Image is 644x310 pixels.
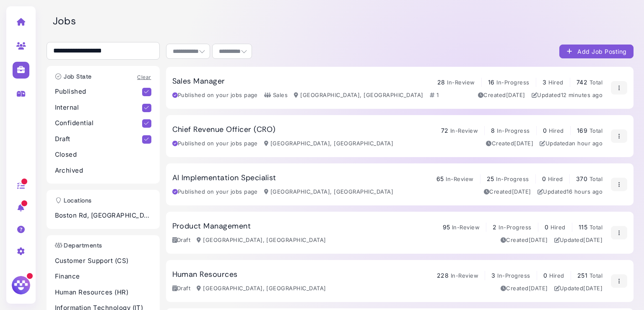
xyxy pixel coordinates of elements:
div: [GEOGRAPHIC_DATA], [GEOGRAPHIC_DATA] [197,284,326,293]
span: Total [589,127,602,134]
time: Sep 03, 2025 [566,188,602,195]
span: In-Review [447,79,475,86]
div: Updated [540,139,602,148]
span: Total [589,224,602,231]
span: In-Review [450,127,478,134]
span: Hired [548,79,563,86]
p: Customer Support (CS) [55,256,151,266]
span: Hired [549,272,564,279]
span: 72 [441,127,449,134]
a: Clear [137,74,151,80]
time: Jun 09, 2025 [514,140,533,147]
span: 169 [577,127,587,134]
div: Draft [172,236,191,244]
p: Finance [55,272,151,281]
span: 2 [493,223,496,231]
span: 0 [542,175,546,182]
div: [GEOGRAPHIC_DATA], [GEOGRAPHIC_DATA] [264,188,393,196]
p: Draft [55,134,143,144]
div: Updated [532,91,603,100]
div: Created [486,139,533,148]
span: 228 [437,272,449,279]
p: Confidential [55,118,143,128]
span: Hired [549,127,564,134]
span: In-Review [446,176,473,182]
span: 16 [488,79,495,86]
p: Archived [55,166,151,176]
span: 0 [543,272,547,279]
span: 3 [491,272,495,279]
span: 115 [579,223,587,231]
div: Published on your jobs page [172,91,258,100]
div: 1 [430,91,439,100]
button: Add Job Posting [559,45,634,58]
div: Draft [172,284,191,293]
span: In-Progress [497,127,530,134]
span: In-Progress [499,224,531,231]
span: Hired [548,176,563,182]
p: Internal [55,103,143,113]
span: 251 [577,272,587,279]
h3: Sales Manager [172,77,225,86]
h3: Chief Revenue Officer (CRO) [172,125,276,134]
span: In-Review [452,224,480,231]
span: Total [589,272,602,279]
div: [GEOGRAPHIC_DATA], [GEOGRAPHIC_DATA] [197,236,326,244]
span: 742 [576,79,587,86]
div: Created [501,284,548,293]
time: Jul 17, 2025 [583,236,602,243]
span: Total [589,79,602,86]
span: 25 [487,175,494,182]
div: [GEOGRAPHIC_DATA], [GEOGRAPHIC_DATA] [294,91,423,100]
span: 0 [545,223,548,231]
div: Published on your jobs page [172,188,258,196]
time: May 19, 2025 [512,188,531,195]
span: 65 [436,175,444,182]
div: Created [484,188,531,196]
div: Updated [554,236,603,244]
span: Hired [551,224,566,231]
span: 8 [491,127,495,134]
time: Jul 17, 2025 [529,285,548,292]
span: In-Progress [497,272,530,279]
div: Published on your jobs page [172,139,258,148]
time: Jul 17, 2025 [529,236,548,243]
span: 95 [443,223,450,231]
span: 0 [543,127,547,134]
div: Updated [538,188,603,196]
span: 3 [543,79,546,86]
h3: Job State [51,73,96,80]
h3: Locations [51,197,96,204]
h3: Human Resources [172,270,238,279]
h2: Jobs [53,15,634,27]
span: Total [589,176,602,182]
p: Closed [55,150,151,160]
span: 28 [437,79,445,86]
span: 370 [576,175,587,182]
span: In-Progress [496,176,529,182]
div: Sales [264,91,288,100]
div: [GEOGRAPHIC_DATA], [GEOGRAPHIC_DATA] [264,139,393,148]
span: In-Review [451,272,478,279]
h3: AI Implementation Specialist [172,173,276,183]
div: Add Job Posting [566,47,627,56]
div: Created [478,91,525,100]
div: Created [501,236,548,244]
img: Megan [10,275,31,296]
p: Published [55,87,143,97]
time: Apr 25, 2025 [506,92,525,98]
h3: Departments [51,242,106,249]
h3: Product Management [172,222,251,231]
time: Sep 04, 2025 [561,92,603,98]
span: In-Progress [496,79,529,86]
time: Sep 04, 2025 [569,140,602,147]
div: Updated [554,284,603,293]
time: Jul 17, 2025 [583,285,602,292]
p: Human Resources (HR) [55,288,151,297]
p: Boston Rd, [GEOGRAPHIC_DATA], [GEOGRAPHIC_DATA] [55,211,151,221]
